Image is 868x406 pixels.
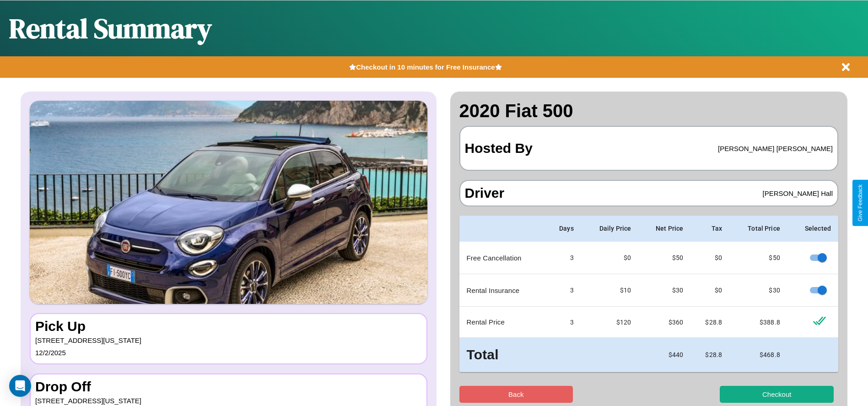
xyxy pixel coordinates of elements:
h3: Driver [465,185,505,201]
td: $ 28.8 [690,338,729,372]
td: $ 30 [638,274,690,307]
div: Give Feedback [857,184,863,222]
td: $ 120 [581,307,638,338]
p: [PERSON_NAME] [PERSON_NAME] [718,142,833,155]
td: $ 440 [638,338,690,372]
td: $0 [581,242,638,274]
th: Total Price [729,216,787,242]
p: Rental Price [467,316,538,328]
p: Free Cancellation [467,252,538,264]
h2: 2020 Fiat 500 [459,101,839,121]
h3: Hosted By [465,131,533,165]
p: [STREET_ADDRESS][US_STATE] [35,334,422,346]
p: [PERSON_NAME] Hall [763,187,833,200]
h3: Drop Off [35,379,422,395]
div: Open Intercom Messenger [9,375,31,397]
td: $ 50 [729,242,787,274]
td: $0 [690,242,729,274]
h3: Total [467,345,538,365]
p: 12 / 2 / 2025 [35,346,422,359]
p: Rental Insurance [467,284,538,297]
td: 3 [545,242,581,274]
td: $ 30 [729,274,787,307]
th: Selected [787,216,838,242]
td: $0 [690,274,729,307]
h3: Pick Up [35,319,422,334]
td: $ 388.8 [729,307,787,338]
h1: Rental Summary [9,10,212,47]
td: $ 360 [638,307,690,338]
td: $ 28.8 [690,307,729,338]
table: simple table [459,216,839,372]
td: 3 [545,307,581,338]
td: $ 50 [638,242,690,274]
button: Back [459,386,573,403]
th: Daily Price [581,216,638,242]
td: 3 [545,274,581,307]
th: Tax [690,216,729,242]
td: $10 [581,274,638,307]
th: Days [545,216,581,242]
b: Checkout in 10 minutes for Free Insurance [356,63,495,71]
button: Checkout [720,386,834,403]
th: Net Price [638,216,690,242]
td: $ 468.8 [729,338,787,372]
